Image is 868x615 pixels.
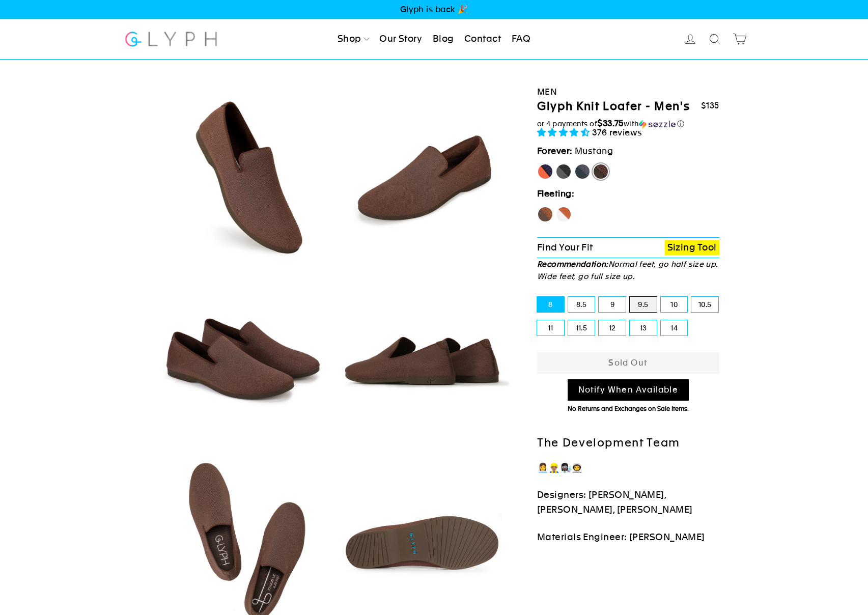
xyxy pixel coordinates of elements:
[336,272,510,446] img: Mustang
[537,119,719,129] div: or 4 payments of with
[537,352,719,374] button: Sold Out
[555,163,572,180] label: Panther
[701,101,719,110] span: $135
[537,119,719,129] div: or 4 payments of$33.75withSezzle Click to learn more about Sezzle
[608,358,648,368] span: Sold Out
[537,488,719,517] p: Designers: [PERSON_NAME], [PERSON_NAME], [PERSON_NAME]
[429,28,458,50] a: Blog
[592,127,642,137] span: 376 reviews
[630,297,657,312] label: 9.5
[537,127,592,137] span: 4.73 stars
[537,146,573,156] strong: Forever:
[593,163,609,180] label: Mustang
[630,320,657,336] label: 13
[537,436,719,451] h2: The Development Team
[460,28,505,50] a: Contact
[537,461,719,476] p: 👩‍💼👷🏽‍♂️👩🏿‍🔬👨‍🚀
[555,206,572,222] label: Fox
[333,28,535,50] ul: Primary
[568,379,689,401] a: Notify When Available
[537,258,719,283] p: Normal feet, go half size up. Wide feet, go full size up.
[661,297,688,312] label: 10
[599,297,626,312] label: 9
[537,530,719,545] p: Materials Engineer: [PERSON_NAME]
[597,118,624,128] span: $33.75
[691,297,718,312] label: 10.5
[537,85,719,99] div: Men
[537,297,564,312] label: 8
[333,28,373,50] a: Shop
[537,163,553,180] label: [PERSON_NAME]
[508,28,535,50] a: FAQ
[537,206,553,222] label: Hawk
[661,320,688,336] label: 14
[568,405,689,412] span: No Returns and Exchanges on Sale Items.
[665,240,719,255] a: Sizing Tool
[599,320,626,336] label: 12
[537,242,593,253] span: Find Your Fit
[154,90,327,263] img: Mustang
[574,163,591,180] label: Rhino
[154,272,327,446] img: Mustang
[375,28,426,50] a: Our Story
[537,320,564,336] label: 11
[537,99,690,114] h1: Glyph Knit Loafer - Men's
[537,260,608,268] strong: Recommendation:
[537,188,574,199] strong: Fleeting:
[336,90,510,263] img: Mustang
[568,297,595,312] label: 8.5
[568,320,595,336] label: 11.5
[575,146,613,156] span: Mustang
[639,120,676,129] img: Sezzle
[124,25,219,52] img: Glyph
